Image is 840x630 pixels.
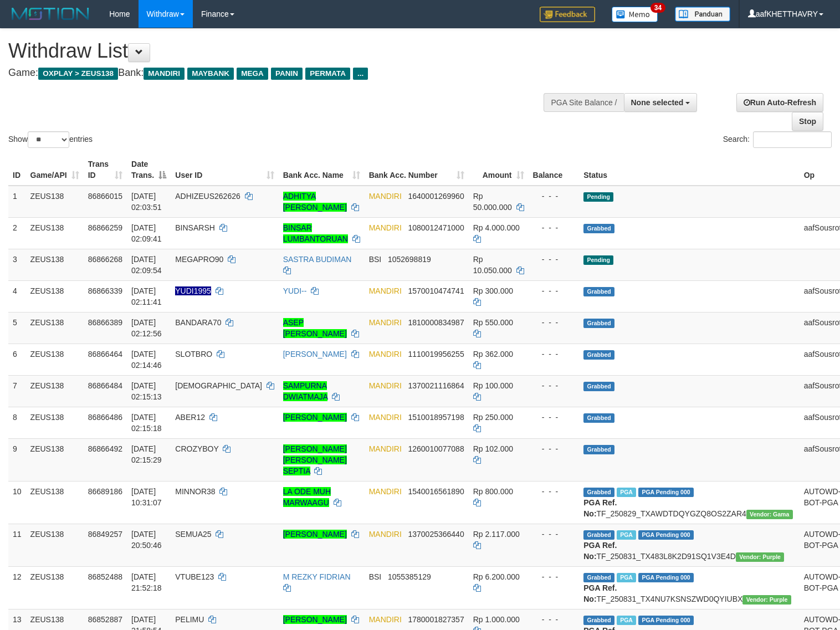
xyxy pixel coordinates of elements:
span: Rp 4.000.000 [473,223,520,232]
td: 11 [8,524,26,566]
span: [DATE] 02:15:18 [131,413,162,433]
span: Marked by aafsolysreylen [617,573,636,582]
label: Show entries [8,131,93,148]
td: ZEUS138 [26,566,84,609]
span: MAYBANK [187,68,234,80]
span: MANDIRI [369,487,402,496]
span: Rp 550.000 [473,318,513,327]
td: 7 [8,375,26,407]
span: [DATE] 02:15:13 [131,381,162,401]
span: [DATE] 02:11:41 [131,286,162,306]
b: PGA Ref. No: [583,541,617,561]
span: SLOTBRO [175,350,212,358]
span: MANDIRI [369,192,402,201]
span: 86866389 [88,318,122,327]
img: Feedback.jpg [540,7,595,22]
span: PGA Pending [638,488,694,497]
span: [DATE] 02:14:46 [131,350,162,370]
span: [DATE] 10:31:07 [131,487,162,507]
span: SEMUA25 [175,530,211,539]
a: [PERSON_NAME] [PERSON_NAME] SEPTIA [283,444,347,475]
td: 2 [8,217,26,249]
span: MEGAPRO90 [175,255,223,264]
span: 86866339 [88,286,122,295]
span: Copy 1810000834987 to clipboard [408,318,464,327]
td: 4 [8,280,26,312]
th: Amount: activate to sort column ascending [469,154,529,186]
span: CROZYBOY [175,444,218,453]
span: MANDIRI [369,286,402,295]
span: [DATE] 02:09:41 [131,223,162,243]
a: M REZKY FIDRIAN [283,572,351,581]
span: Rp 100.000 [473,381,513,390]
th: Balance [529,154,580,186]
th: ID [8,154,26,186]
span: ADHIZEUS262626 [175,192,240,201]
a: SAMPURNA DWIATMAJA [283,381,328,401]
a: ADHITYA [PERSON_NAME] [283,192,347,212]
span: 86866268 [88,255,122,264]
span: Marked by aafkaynarin [617,488,636,497]
td: ZEUS138 [26,344,84,375]
span: Rp 102.000 [473,444,513,453]
span: MEGA [237,68,268,80]
span: 86866015 [88,192,122,201]
td: ZEUS138 [26,280,84,312]
div: - - - [533,254,575,265]
span: Rp 1.000.000 [473,615,520,624]
span: Nama rekening ada tanda titik/strip, harap diedit [175,286,211,295]
span: Grabbed [583,616,614,625]
td: 10 [8,481,26,524]
td: ZEUS138 [26,524,84,566]
td: 3 [8,249,26,280]
b: PGA Ref. No: [583,498,617,518]
span: Rp 50.000.000 [473,192,512,212]
img: MOTION_logo.png [8,6,93,22]
div: - - - [533,191,575,202]
span: BSI [369,255,382,264]
td: ZEUS138 [26,481,84,524]
a: [PERSON_NAME] [283,413,347,422]
td: TF_250831_TX483L8K2D91SQ1V3E4D [579,524,799,566]
span: Copy 1370021116864 to clipboard [408,381,464,390]
span: [DATE] 20:50:46 [131,530,162,550]
span: 86866259 [88,223,122,232]
span: Copy 1510018957198 to clipboard [408,413,464,422]
h1: Withdraw List [8,40,549,62]
a: BINSAR LUMBANTORUAN [283,223,348,243]
div: - - - [533,349,575,360]
span: BANDARA70 [175,318,221,327]
span: Rp 250.000 [473,413,513,422]
span: ... [353,68,368,80]
span: 86689186 [88,487,122,496]
th: User ID: activate to sort column ascending [171,154,278,186]
a: [PERSON_NAME] [283,530,347,539]
td: ZEUS138 [26,438,84,481]
td: ZEUS138 [26,249,84,280]
td: TF_250829_TXAWDTDQYGZQ8OS2ZAR4 [579,481,799,524]
span: PGA Pending [638,573,694,582]
span: Grabbed [583,573,614,582]
span: 86866484 [88,381,122,390]
td: ZEUS138 [26,312,84,344]
td: 12 [8,566,26,609]
td: ZEUS138 [26,407,84,438]
span: Marked by aafsolysreylen [617,616,636,625]
td: 9 [8,438,26,481]
a: SASTRA BUDIMAN [283,255,352,264]
span: Grabbed [583,488,614,497]
span: Vendor URL: https://trx4.1velocity.biz [742,595,791,605]
span: 86852488 [88,572,122,581]
span: VTUBE123 [175,572,214,581]
th: Date Trans.: activate to sort column descending [127,154,171,186]
input: Search: [753,131,832,148]
span: BINSARSH [175,223,215,232]
a: [PERSON_NAME] [283,615,347,624]
span: Copy 1260010077088 to clipboard [408,444,464,453]
span: Copy 1110019956255 to clipboard [408,350,464,358]
a: YUDI-- [283,286,307,295]
span: ABER12 [175,413,205,422]
span: PELIMU [175,615,204,624]
a: LA ODE MUH MARWAAGU [283,487,331,507]
span: 86849257 [88,530,122,539]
